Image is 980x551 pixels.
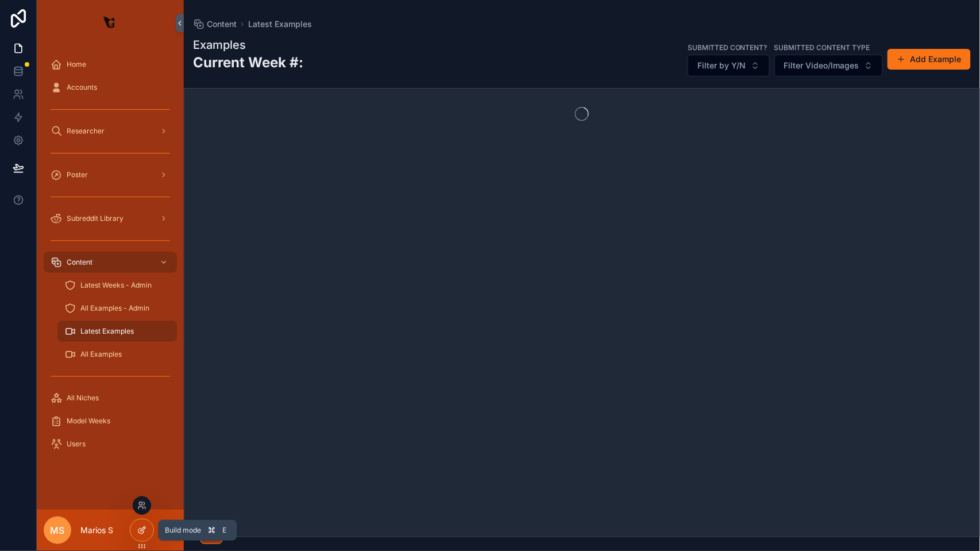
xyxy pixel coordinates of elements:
button: Select Button [774,55,883,76]
label: Submitted Content Type [774,42,870,52]
button: Add Example [888,49,971,70]
img: App logo [101,14,119,32]
span: Content [67,258,92,267]
span: Researcher [67,127,105,136]
span: Content [207,18,237,30]
span: Users [67,439,86,449]
span: Filter by Y/N [697,60,746,71]
span: Home [67,60,86,69]
a: All Examples - Admin [57,298,177,319]
span: Latest Examples [80,327,134,336]
span: Poster [67,170,88,179]
a: Latest Weeks - Admin [57,275,177,296]
a: Latest Examples [248,18,312,30]
a: Latest Examples [57,321,177,342]
div: scrollable content [37,46,184,469]
a: Users [44,434,177,454]
span: Build mode [165,526,202,535]
span: Model Weeks [67,416,110,426]
a: Researcher [44,121,177,141]
span: E [220,526,229,535]
span: Accounts [67,83,97,92]
p: Marios S [80,525,113,536]
label: Submitted Content? [688,42,767,52]
a: Subreddit Library [44,208,177,229]
a: All Niches [44,388,177,408]
span: All Examples [80,350,122,359]
a: Poster [44,164,177,185]
span: Subreddit Library [67,214,124,223]
span: All Niches [67,393,99,403]
span: MS [51,523,65,537]
a: All Examples [57,344,177,365]
h1: Examples [193,37,303,53]
h2: Current Week #: [193,53,303,72]
a: Content [193,18,237,30]
span: Latest Weeks - Admin [80,281,152,290]
a: Home [44,54,177,75]
span: Filter Video/Images [784,60,859,71]
a: Model Weeks [44,411,177,431]
a: Content [44,252,177,273]
a: Accounts [44,77,177,98]
span: All Examples - Admin [80,304,149,313]
button: Select Button [688,55,770,76]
